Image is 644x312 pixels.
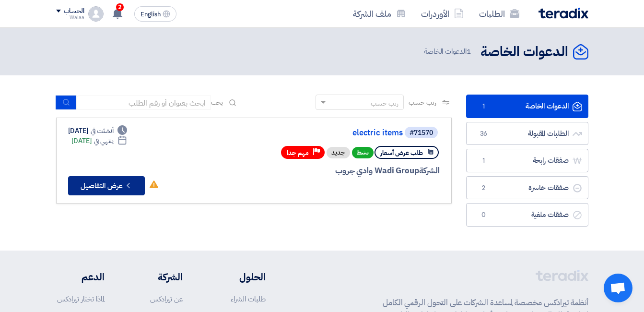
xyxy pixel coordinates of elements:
span: مهم جدا [287,148,309,157]
a: عن تيرادكس [150,294,183,304]
a: الطلبات المقبولة36 [466,122,588,145]
div: Open chat [604,274,632,302]
span: English [141,11,161,18]
input: ابحث بعنوان أو رقم الطلب [77,96,211,110]
div: الحساب [64,7,84,15]
span: 2 [116,3,124,11]
span: 1 [467,46,471,57]
a: صفقات خاسرة2 [466,176,588,200]
a: طلبات الشراء [231,294,266,304]
a: الطلبات [471,2,527,25]
div: Wadi Group وادي جروب [209,165,440,177]
a: الأوردرات [413,2,471,25]
li: الحلول [211,270,266,284]
div: جديد [327,147,350,158]
div: #71570 [410,130,433,136]
a: صفقات رابحة1 [466,149,588,172]
span: 1 [478,156,490,166]
a: صفقات ملغية0 [466,203,588,227]
span: رتب حسب [409,97,436,108]
h2: الدعوات الخاصة [480,43,568,61]
li: الشركة [133,270,183,284]
div: Walaa [56,15,84,20]
span: أنشئت في [91,126,114,136]
span: ينتهي في [94,136,114,146]
a: الدعوات الخاصة1 [466,95,588,118]
span: نشط [352,147,374,158]
a: ملف الشركة [345,2,413,25]
li: الدعم [56,270,105,284]
span: 2 [478,183,490,193]
span: الدعوات الخاصة [424,46,473,57]
span: 0 [478,210,490,220]
span: طلب عرض أسعار [380,148,423,157]
span: 1 [478,102,490,111]
a: electric items [211,129,403,137]
img: Teradix logo [539,8,588,19]
div: [DATE] [71,136,128,146]
span: الشركة [419,165,440,177]
a: لماذا تختار تيرادكس [57,294,105,304]
button: عرض التفاصيل [68,176,145,195]
span: 36 [478,129,490,139]
div: رتب حسب [371,98,398,108]
span: بحث [211,97,223,108]
img: profile_test.png [88,6,104,22]
button: English [134,6,176,22]
div: [DATE] [68,126,128,136]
